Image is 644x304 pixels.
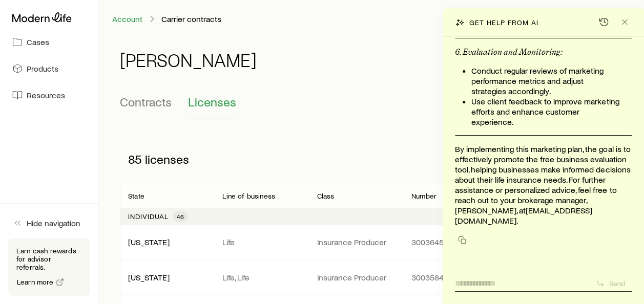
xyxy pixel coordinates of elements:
li: Use client feedback to improve marketing efforts and enhance customer experience. [471,96,619,127]
span: Products [27,63,58,74]
p: [US_STATE] [128,237,206,247]
p: Individual [128,212,169,221]
p: Send [609,279,625,288]
p: Number [411,192,437,200]
p: Life [222,237,300,247]
span: 46 [177,212,184,221]
p: Insurance Producer [317,237,395,247]
p: 3003584393 [411,272,489,283]
p: Class [317,192,335,200]
button: Hide navigation [8,212,90,234]
a: Account [112,14,143,24]
button: Send [592,277,632,290]
div: Earn cash rewards for advisor referrals.Learn more [8,238,90,296]
span: Hide navigation [27,218,80,228]
p: By implementing this marketing plan, the goal is to effectively promote the free business evaluat... [455,144,632,226]
span: Cases [27,37,49,47]
span: Licenses [188,95,236,109]
p: Insurance Producer [317,272,395,283]
span: 85 [128,152,142,166]
span: licenses [145,152,189,166]
strong: 6. Evaluation and Monitoring: [455,47,563,57]
p: [US_STATE] [128,272,206,283]
p: Get help from AI [469,18,538,27]
span: Resources [27,90,65,100]
p: Earn cash rewards for advisor referrals. [16,247,82,271]
p: Life, Life [222,272,300,283]
span: Learn more [17,278,54,286]
button: Close [617,15,632,29]
p: 3003645589 [411,237,489,247]
a: Products [8,57,90,80]
li: Conduct regular reviews of marketing performance metrics and adjust strategies accordingly. [471,66,619,96]
a: Cases [8,31,90,53]
h1: [PERSON_NAME] [120,50,257,70]
span: Contracts [120,95,172,109]
a: Resources [8,84,90,106]
p: Carrier contracts [161,14,221,24]
a: [EMAIL_ADDRESS][DOMAIN_NAME] [455,205,592,225]
p: State [128,192,144,200]
div: Contracting sub-page tabs [120,95,624,119]
p: Line of business [222,192,275,200]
